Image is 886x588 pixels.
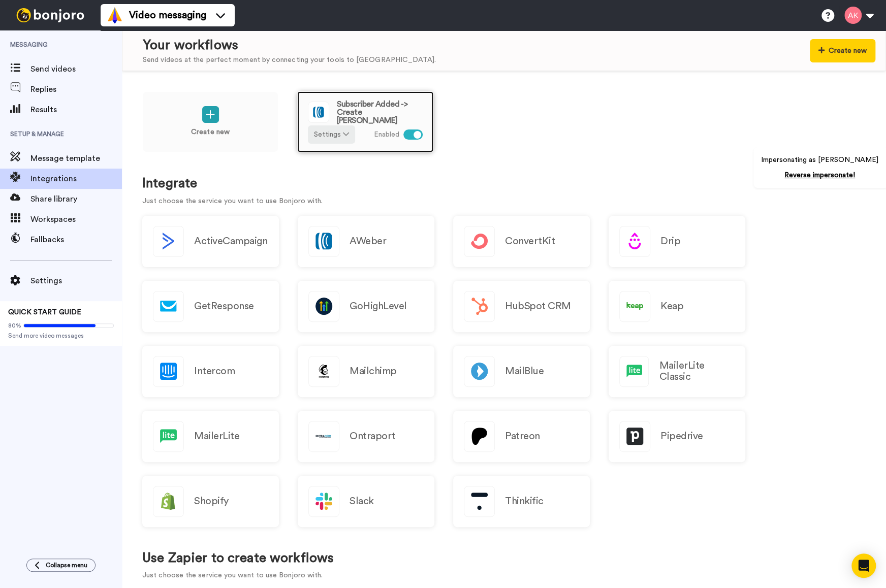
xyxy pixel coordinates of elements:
img: logo_gohighlevel.png [309,291,339,321]
img: logo_ontraport.svg [309,421,339,451]
button: Create new [810,39,875,62]
div: Send videos at the perfect moment by connecting your tools to [GEOGRAPHIC_DATA]. [143,55,436,66]
span: Integrations [30,173,122,185]
button: Collapse menu [26,559,96,572]
h2: Shopify [194,496,229,507]
h2: Mailchimp [350,366,397,377]
span: Results [30,104,122,116]
span: Collapse menu [46,561,87,569]
img: logo_hubspot.svg [464,291,494,321]
span: Send videos [30,63,122,75]
h2: MailBlue [505,366,544,377]
a: Drip [609,216,745,267]
a: Create new [142,91,278,152]
img: logo_aweber.svg [309,226,339,256]
a: HubSpot CRM [453,281,590,332]
h2: MailerLite Classic [659,360,735,382]
span: Send more video messages [8,332,114,340]
span: Replies [30,83,122,95]
h2: Ontraport [350,431,396,442]
span: Enabled [373,129,399,140]
a: GoHighLevel [298,281,434,332]
img: logo_keap.svg [620,291,650,321]
img: logo_drip.svg [620,226,650,256]
span: 80% [8,321,21,330]
img: logo_shopify.svg [153,486,183,516]
h2: Thinkific [505,496,544,507]
img: logo_mailerlite.svg [620,356,648,386]
p: Create new [191,127,230,138]
img: logo_intercom.svg [153,356,183,386]
button: Settings [308,125,355,144]
h2: HubSpot CRM [505,301,571,312]
a: Shopify [142,476,279,527]
p: Impersonating as [PERSON_NAME] [761,155,878,165]
a: Keap [609,281,745,332]
h2: GetResponse [194,301,254,312]
img: logo_getresponse.svg [153,291,183,321]
img: logo_thinkific.svg [464,486,494,516]
a: MailBlue [453,346,590,397]
span: Workspaces [30,213,122,225]
a: Intercom [142,346,279,397]
h2: Intercom [194,366,235,377]
img: logo_pipedrive.png [620,421,650,451]
img: logo_aweber.svg [308,102,329,122]
a: Subscriber Added -> Create [PERSON_NAME]Settings Enabled [297,91,433,152]
span: Fallbacks [30,234,122,246]
h2: Patreon [505,431,540,442]
span: Subscriber Added -> Create [PERSON_NAME] [337,100,423,124]
h2: AWeber [350,236,386,247]
h2: ConvertKit [505,236,555,247]
h2: Pipedrive [660,431,703,442]
h2: Drip [660,236,680,247]
a: Ontraport [298,411,434,462]
div: Your workflows [143,36,436,55]
span: Settings [30,275,122,287]
div: Open Intercom Messenger [851,553,876,578]
img: vm-color.svg [107,7,123,23]
p: Just choose the service you want to use Bonjoro with. [142,196,866,207]
img: logo_mailblue.png [464,356,494,386]
a: GetResponse [142,281,279,332]
img: logo_mailchimp.svg [309,356,339,386]
img: logo_activecampaign.svg [153,226,183,256]
a: Mailchimp [298,346,434,397]
span: Share library [30,193,122,205]
a: Pipedrive [609,411,745,462]
span: QUICK START GUIDE [8,309,81,316]
img: logo_patreon.svg [464,421,494,451]
span: Video messaging [129,8,206,22]
img: bj-logo-header-white.svg [12,8,88,22]
a: Patreon [453,411,590,462]
h2: Keap [660,301,683,312]
h2: MailerLite [194,431,239,442]
img: logo_mailerlite.svg [153,421,183,451]
span: Message template [30,152,122,165]
a: Slack [298,476,434,527]
img: logo_convertkit.svg [464,226,494,256]
a: MailerLite [142,411,279,462]
button: ActiveCampaign [142,216,279,267]
h1: Integrate [142,176,866,191]
img: logo_slack.svg [309,486,339,516]
a: AWeber [298,216,434,267]
h2: Slack [350,496,374,507]
h1: Use Zapier to create workflows [142,551,334,566]
h2: ActiveCampaign [194,236,267,247]
a: ConvertKit [453,216,590,267]
a: Reverse impersonate! [784,172,855,179]
p: Just choose the service you want to use Bonjoro with. [142,570,334,581]
a: MailerLite Classic [609,346,745,397]
h2: GoHighLevel [350,301,407,312]
a: Thinkific [453,476,590,527]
